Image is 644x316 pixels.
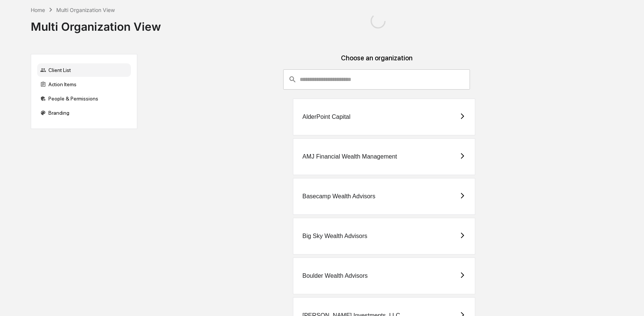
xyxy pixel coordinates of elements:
[56,7,115,13] div: Multi Organization View
[302,153,397,160] div: AMJ Financial Wealth Management
[37,106,131,120] div: Branding
[302,114,350,120] div: AlderPoint Capital
[37,92,131,105] div: People & Permissions
[31,7,45,13] div: Home
[302,273,368,279] div: Boulder Wealth Advisors
[37,63,131,77] div: Client List
[143,54,610,69] div: Choose an organization
[37,78,131,91] div: Action Items
[302,193,375,200] div: Basecamp Wealth Advisors
[31,14,161,33] div: Multi Organization View
[302,233,367,240] div: Big Sky Wealth Advisors
[283,69,470,90] div: consultant-dashboard__filter-organizations-search-bar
